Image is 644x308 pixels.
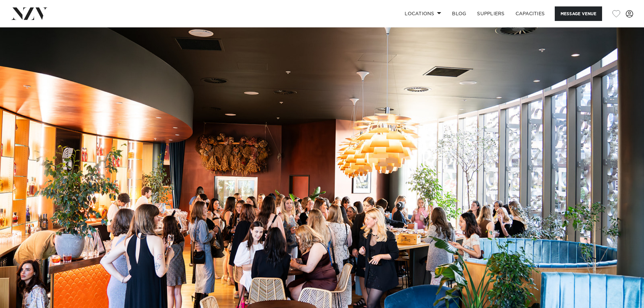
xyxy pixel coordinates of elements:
[399,6,447,21] a: Locations
[555,6,602,21] button: Message Venue
[510,6,550,21] a: Capacities
[11,7,48,20] img: nzv-logo.png
[447,6,472,21] a: BLOG
[472,6,510,21] a: SUPPLIERS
